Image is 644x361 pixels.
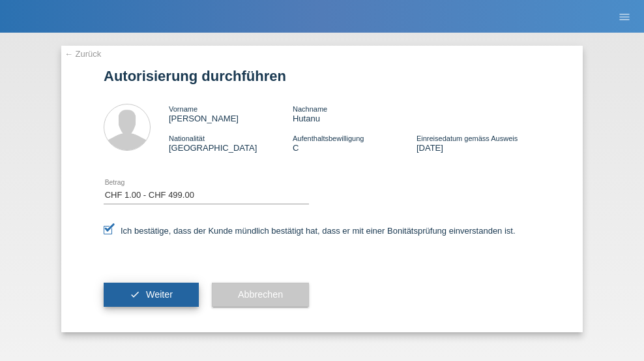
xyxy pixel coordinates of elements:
i: check [130,289,140,300]
label: Ich bestätige, dass der Kunde mündlich bestätigt hat, dass er mit einer Bonitätsprüfung einversta... [104,226,516,236]
h1: Autorisierung durchführen [104,68,540,84]
span: Weiter [146,289,173,300]
span: Nachname [293,105,327,113]
i: menu [618,10,631,24]
div: [DATE] [417,133,540,153]
span: Aufenthaltsbewilligung [293,134,364,142]
button: check Weiter [104,283,199,307]
span: Nationalität [169,134,205,142]
div: C [293,133,417,153]
a: menu [611,12,637,20]
span: Vorname [169,105,198,113]
div: Hutanu [293,104,417,123]
div: [GEOGRAPHIC_DATA] [169,133,293,153]
a: ← Zurück [65,49,101,59]
div: [PERSON_NAME] [169,104,293,123]
span: Einreisedatum gemäss Ausweis [417,134,518,142]
span: Abbrechen [238,289,283,300]
button: Abbrechen [212,283,309,307]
